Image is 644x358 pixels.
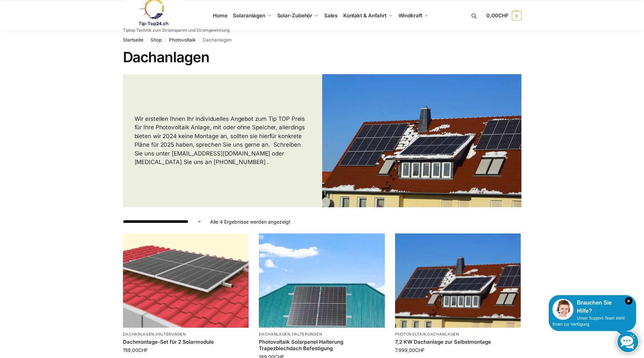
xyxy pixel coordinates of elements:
[123,339,249,345] a: Dachmontage-Set für 2 Solarmodule
[343,12,387,19] span: Kontakt & Anfahrt
[230,0,274,31] a: Solaranlagen
[123,218,202,225] select: Shop-Reihenfolge
[292,332,322,337] a: Halterungen
[395,339,521,345] a: 7,2 KW Dachanlage zur Selbstmontage
[210,218,290,225] p: Alle 4 Ergebnisse werden angezeigt
[498,12,509,19] span: CHF
[259,332,290,337] a: Dachanlagen
[259,233,385,328] img: Trapezdach Halterung
[427,332,459,337] a: Dachanlagen
[143,37,151,43] span: /
[169,37,195,43] a: Photovoltaik
[138,347,148,353] span: CHF
[324,12,338,19] span: Sales
[395,0,431,31] a: Windkraft
[123,49,521,66] h1: Dachanlagen
[552,316,625,327] span: Unser Support-Team steht Ihnen zur Verfügung
[135,115,311,167] p: Wir erstellen Ihnen Ihr individuelles Angebot zum Tip TOP Preis für Ihre Photovoltaik Anlage, mit...
[195,37,203,43] span: /
[395,233,521,328] img: Solar Dachanlage 6,5 KW
[233,12,265,19] span: Solaranlagen
[552,299,632,315] div: Brauchen Sie Hilfe?
[156,332,186,337] a: Halterungen
[162,37,169,43] span: /
[277,12,313,19] span: Solar-Zubehör
[625,297,632,305] i: Schließen
[552,299,574,320] img: Customer service
[123,332,249,337] p: ,
[259,339,385,352] a: Photovoltaik Solarpanel Halterung Trapezblechdach Befestigung
[395,347,425,353] bdi: 7.999,00
[123,28,230,32] p: Tiptop Technik zum Stromsparen und Stromgewinnung
[395,332,426,337] a: Photovoltaik
[123,347,148,353] bdi: 159,00
[123,233,249,328] img: Halterung Solarpaneele Ziegeldach
[486,12,508,19] span: 0,00
[486,5,521,26] a: 0,00CHF 0
[259,332,385,337] p: ,
[123,31,521,49] nav: Breadcrumb
[415,347,425,353] span: CHF
[340,0,395,31] a: Kontakt & Anfahrt
[123,37,143,43] a: Startseite
[395,332,521,337] p: ,
[123,332,155,337] a: Dachanlagen
[321,0,340,31] a: Sales
[274,0,321,31] a: Solar-Zubehör
[151,37,162,43] a: Shop
[398,12,422,19] span: Windkraft
[512,11,521,20] span: 0
[322,74,521,207] img: Solar Dachanlage 6,5 KW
